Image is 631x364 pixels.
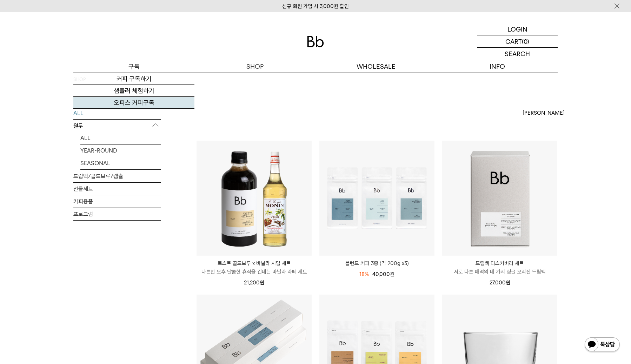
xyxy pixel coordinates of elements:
[197,268,312,276] p: 나른한 오후 달콤한 휴식을 건네는 바닐라 라떼 세트
[194,60,315,73] a: SHOP
[244,279,264,286] span: 21,200
[359,270,369,278] div: 18%
[505,48,530,60] p: SEARCH
[437,60,558,73] p: INFO
[505,35,522,47] p: CART
[197,259,312,268] p: 토스트 콜드브루 x 바닐라 시럽 세트
[584,337,620,353] img: 카카오톡 채널 1:1 채팅 버튼
[319,259,434,268] a: 블렌드 커피 3종 (각 200g x3)
[442,268,557,276] p: 서로 다른 매력의 네 가지 싱글 오리진 드립백
[442,259,557,268] p: 드립백 디스커버리 세트
[73,97,194,109] a: 오피스 커피구독
[197,259,312,276] a: 토스트 콜드브루 x 바닐라 시럽 세트 나른한 오후 달콤한 휴식을 건네는 바닐라 라떼 세트
[442,141,557,256] img: 드립백 디스커버리 세트
[260,279,264,286] span: 원
[506,279,510,286] span: 원
[80,157,161,169] a: SEASONAL
[73,170,161,182] a: 드립백/콜드브루/캡슐
[490,279,510,286] span: 27,000
[80,144,161,157] a: YEAR-ROUND
[73,73,194,85] a: 커피 구독하기
[477,23,558,35] a: LOGIN
[73,60,194,73] a: 구독
[73,107,161,119] a: ALL
[523,109,565,117] span: [PERSON_NAME]
[73,208,161,220] a: 프로그램
[307,36,324,47] img: 로고
[477,35,558,48] a: CART (0)
[390,271,394,277] span: 원
[442,259,557,276] a: 드립백 디스커버리 세트 서로 다른 매력의 네 가지 싱글 오리진 드립백
[73,120,161,132] p: 원두
[73,85,194,97] a: 샘플러 체험하기
[522,35,529,47] p: (0)
[73,183,161,195] a: 선물세트
[80,132,161,144] a: ALL
[372,271,394,277] span: 40,000
[507,23,527,35] p: LOGIN
[282,3,349,9] a: 신규 회원 가입 시 3,000원 할인
[73,195,161,208] a: 커피용품
[197,141,312,256] img: 토스트 콜드브루 x 바닐라 시럽 세트
[319,141,434,256] img: 블렌드 커피 3종 (각 200g x3)
[315,60,437,73] p: WHOLESALE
